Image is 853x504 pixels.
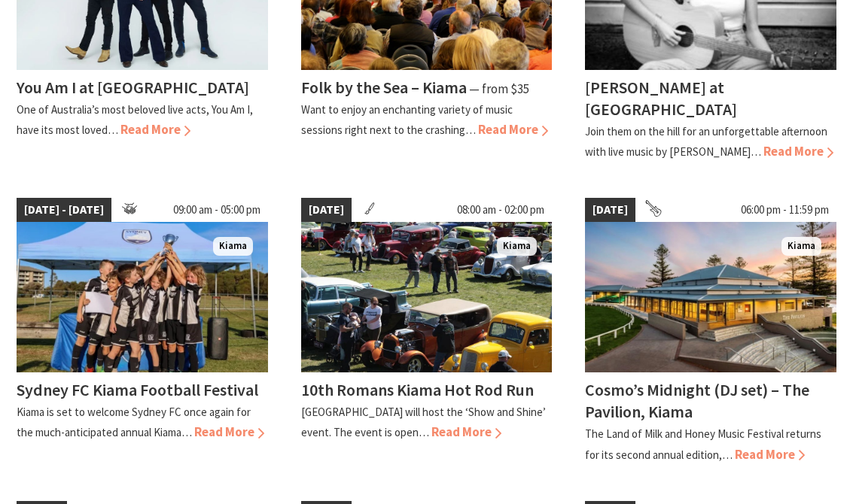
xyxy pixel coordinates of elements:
[120,121,190,138] span: Read More
[301,222,553,372] img: Hot Rod Run Kiama
[301,405,546,439] p: [GEOGRAPHIC_DATA] will host the ‘Show and Shine’ event. The event is open…
[585,222,836,372] img: Land of Milk an Honey Festival
[781,237,821,256] span: Kiama
[194,424,264,440] span: Read More
[585,427,821,461] p: The Land of Milk and Honey Music Festival returns for its second annual edition,…
[17,198,268,464] a: [DATE] - [DATE] 09:00 am - 05:00 pm sfc-kiama-football-festival-2 Kiama Sydney FC Kiama Football ...
[585,77,737,120] h4: [PERSON_NAME] at [GEOGRAPHIC_DATA]
[301,102,513,137] p: Want to enjoy an enchanting variety of music sessions right next to the crashing…
[17,198,111,222] span: [DATE] - [DATE]
[17,102,253,137] p: One of Australia’s most beloved live acts, You Am I, have its most loved…
[213,237,253,256] span: Kiama
[301,198,352,222] span: [DATE]
[733,198,836,222] span: 06:00 pm - 11:59 pm
[585,124,827,159] p: Join them on the hill for an unforgettable afternoon with live music by [PERSON_NAME]…
[497,237,537,256] span: Kiama
[301,379,534,400] h4: 10th Romans Kiama Hot Rod Run
[166,198,268,222] span: 09:00 am - 05:00 pm
[17,379,258,400] h4: Sydney FC Kiama Football Festival
[478,121,548,138] span: Read More
[585,198,635,222] span: [DATE]
[301,77,467,98] h4: Folk by the Sea – Kiama
[449,198,552,222] span: 08:00 am - 02:00 pm
[735,446,805,463] span: Read More
[763,143,833,159] span: Read More
[17,405,251,439] p: Kiama is set to welcome Sydney FC once again for the much-anticipated annual Kiama…
[301,198,553,464] a: [DATE] 08:00 am - 02:00 pm Hot Rod Run Kiama Kiama 10th Romans Kiama Hot Rod Run [GEOGRAPHIC_DATA...
[17,222,268,372] img: sfc-kiama-football-festival-2
[585,198,836,464] a: [DATE] 06:00 pm - 11:59 pm Land of Milk an Honey Festival Kiama Cosmo’s Midnight (DJ set) – The P...
[585,379,809,422] h4: Cosmo’s Midnight (DJ set) – The Pavilion, Kiama
[469,80,529,97] span: ⁠— from $35
[17,77,249,98] h4: You Am I at [GEOGRAPHIC_DATA]
[431,424,501,440] span: Read More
